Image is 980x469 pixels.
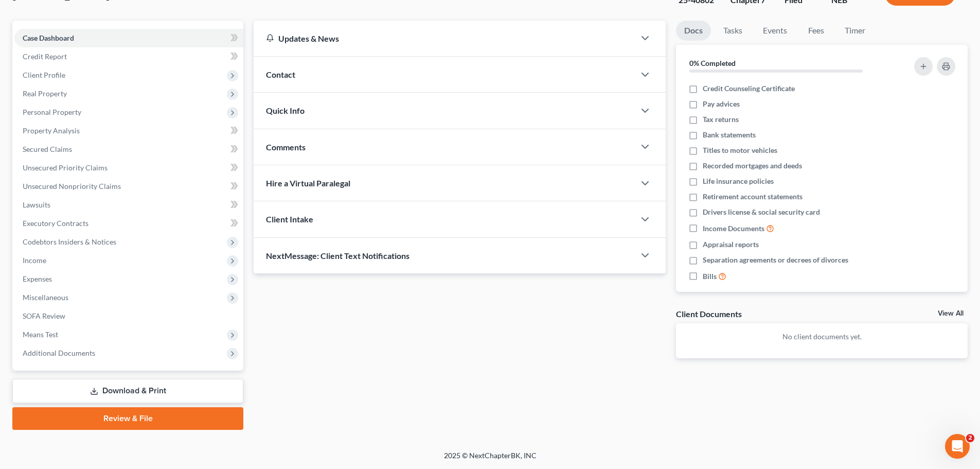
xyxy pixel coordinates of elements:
[703,99,740,109] span: Pay advices
[689,59,736,67] strong: 0% Completed
[23,311,65,320] span: SOFA Review
[715,21,751,41] a: Tasks
[684,332,959,342] p: No client documents yet.
[23,256,46,265] span: Income
[703,239,759,250] span: Appraisal reports
[703,114,739,125] span: Tax returns
[266,33,622,44] div: Updates & News
[14,29,243,47] a: Case Dashboard
[703,192,803,202] span: Retirement account statements
[266,142,306,152] span: Comments
[23,108,81,116] span: Personal Property
[703,271,717,282] span: Bills
[14,307,243,325] a: SOFA Review
[266,178,350,188] span: Hire a Virtual Paralegal
[799,21,832,41] a: Fees
[23,293,68,302] span: Miscellaneous
[23,219,88,228] span: Executory Contracts
[938,310,964,317] a: View All
[703,130,756,140] span: Bank statements
[23,145,72,153] span: Secured Claims
[23,330,58,339] span: Means Test
[703,83,795,94] span: Credit Counseling Certificate
[23,163,108,172] span: Unsecured Priority Claims
[23,71,65,79] span: Client Profile
[703,161,802,171] span: Recorded mortgages and deeds
[23,52,67,61] span: Credit Report
[945,434,970,459] iframe: Intercom live chat
[676,308,742,319] div: Client Documents
[266,251,409,260] span: NextMessage: Client Text Notifications
[14,159,243,177] a: Unsecured Priority Claims
[703,255,848,265] span: Separation agreements or decrees of divorces
[23,89,67,98] span: Real Property
[14,140,243,159] a: Secured Claims
[23,274,52,283] span: Expenses
[14,214,243,233] a: Executory Contracts
[12,379,243,403] a: Download & Print
[703,207,820,217] span: Drivers license & social security card
[14,47,243,66] a: Credit Report
[836,21,874,41] a: Timer
[703,145,777,155] span: Titles to motor vehicles
[12,407,243,430] a: Review & File
[266,106,305,115] span: Quick Info
[676,21,711,41] a: Docs
[966,434,974,442] span: 2
[23,182,121,190] span: Unsecured Nonpriority Claims
[14,177,243,196] a: Unsecured Nonpriority Claims
[266,214,313,224] span: Client Intake
[23,200,50,209] span: Lawsuits
[23,349,95,357] span: Additional Documents
[703,176,774,186] span: Life insurance policies
[703,223,764,234] span: Income Documents
[755,21,795,41] a: Events
[23,126,80,135] span: Property Analysis
[266,70,295,79] span: Contact
[197,450,783,469] div: 2025 © NextChapterBK, INC
[14,196,243,214] a: Lawsuits
[23,33,74,42] span: Case Dashboard
[23,237,116,246] span: Codebtors Insiders & Notices
[14,121,243,140] a: Property Analysis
